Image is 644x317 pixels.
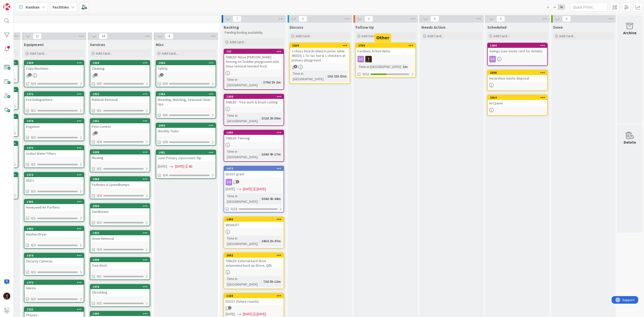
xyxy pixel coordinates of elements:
div: 1978Shredding [90,285,150,296]
div: 2769 [358,44,415,47]
span: 0/9 [163,139,168,145]
div: Rubbish Removal [90,96,150,103]
div: Alarms [24,285,84,291]
div: Time in [GEOGRAPHIC_DATA] [226,235,259,247]
div: Tree Work [90,262,150,269]
div: 1920 [93,61,150,65]
div: 1364Swings (see inside card for details) [488,43,547,54]
span: Add Card... [559,34,575,38]
div: Time in [GEOGRAPHIC_DATA] [226,149,259,160]
span: 0/1 [31,216,36,221]
div: 304d 4h 44m [260,196,282,202]
div: 1999 [90,311,150,316]
span: Done [553,25,563,30]
div: 1975 [27,146,84,150]
div: 1979 [24,119,84,123]
div: [DATE] [257,311,266,317]
div: Safety [156,65,216,72]
div: 2414 [490,96,547,99]
div: 1073 [226,167,284,170]
input: Quick Filter... [570,3,608,12]
span: 0/6 [163,112,168,118]
span: [DATE] [243,186,252,192]
span: 0/1 [97,166,102,171]
span: [DATE] [226,186,235,192]
span: 0/3 [31,296,36,302]
div: Time in [GEOGRAPHIC_DATA] [226,193,259,204]
span: 1 [94,131,98,135]
span: Misc [156,42,164,47]
span: Discuss [290,25,303,30]
span: 2x [551,5,558,10]
div: 1073 [224,166,284,171]
span: 0/4 [97,193,102,198]
div: EEOST grant [224,171,284,177]
div: 1969 [90,177,150,181]
div: 1839 [292,44,349,47]
span: Services [90,42,105,47]
div: 1983 [156,92,216,96]
div: 737 [224,49,284,54]
div: Delete [624,139,636,145]
span: 0/4 [163,81,168,86]
div: 1250TABLED - Tree work & brush cutting [224,94,284,105]
div: 1970 [24,280,84,285]
span: 0/3 [31,189,36,194]
div: 1909 [27,61,84,65]
div: 1985 [24,200,84,204]
div: 1959 [158,61,216,65]
div: 1999 [93,312,150,315]
div: 1982Washer/Dryer [24,226,84,237]
span: 9/22 [363,71,369,77]
span: 0 [562,16,571,22]
span: Add Card... [30,51,46,56]
div: 1905 [224,130,284,135]
div: 2008 [93,150,150,154]
div: Monthly Tasks [156,128,216,134]
div: Weeding, Mulching, Seasonal Clean Ups [156,96,216,107]
div: 1972 [27,92,84,96]
div: WISHLIST [224,222,284,228]
img: RF [3,293,10,300]
span: 1 [299,16,307,22]
span: : [261,80,262,85]
div: Time in [GEOGRAPHIC_DATA] [357,64,401,69]
span: : [259,238,260,244]
div: Time in [GEOGRAPHIC_DATA] [226,113,259,124]
p: Pending funding availability [225,31,283,35]
span: Needs Action [421,25,446,30]
img: Visit kanbanzone.com [3,3,10,10]
div: TABLED: Fencing [224,135,284,141]
span: [DATE] [243,311,252,317]
div: 243d 2h 47m [260,238,282,244]
div: 2662TABLED: External hard drive automated back up (Drive, QB) [224,253,284,269]
span: 1 [28,73,32,76]
span: 0 [430,16,439,22]
div: 1998Tree Work [90,258,150,269]
div: Sandboxes [90,208,150,215]
div: TABLED: Move [PERSON_NAME] fencing on Toddler playground side (tree removal needed first) [224,54,284,69]
div: 1073EEOST grant [224,166,284,177]
span: 3 [496,16,505,22]
span: : [401,64,401,69]
span: 0/2 [31,243,36,248]
div: 1969Potholes & Speedbumps [90,177,150,188]
div: 2009 [90,204,150,208]
span: Support [11,1,23,7]
div: 1925 [27,308,84,311]
span: Add Card... [361,34,378,38]
div: Pest Control [90,123,150,130]
span: 1 [365,16,373,22]
span: : [261,279,262,284]
div: Hazardous waste disposal [488,75,547,82]
span: 0/23 [231,206,237,212]
div: 1490 [226,218,284,221]
div: 1998 [93,258,150,262]
span: 4 [165,33,173,39]
div: 2008Mowing [90,150,150,161]
div: 4D [189,164,192,169]
span: [DATE] [175,164,184,169]
div: 1909Copy Machines [24,61,84,72]
div: 1970Alarms [24,280,84,291]
div: 2598 [490,71,547,74]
